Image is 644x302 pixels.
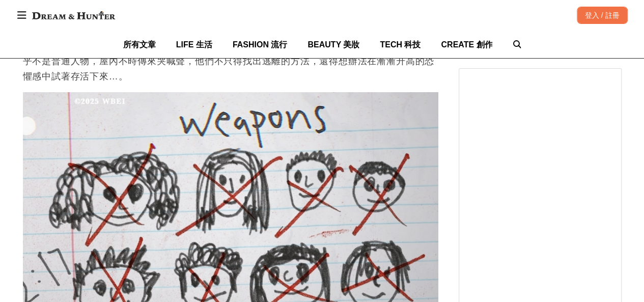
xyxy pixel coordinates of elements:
[23,38,438,84] p: 四名竊賊打算結夥搶劫一名政府官員的情婦——[PERSON_NAME]的家，但[PERSON_NAME]似乎不是普通人物，屋內不時傳來哭喊聲，他們不只得找出逃離的方法，還得想辦法在漸漸升高的恐懼感...
[233,40,288,49] span: FASHION 流行
[233,31,288,58] a: FASHION 流行
[176,31,212,58] a: LIFE 生活
[577,7,628,24] div: 登入 / 註冊
[441,31,492,58] a: CREATE 創作
[307,40,359,49] span: BEAUTY 美妝
[123,40,156,49] span: 所有文章
[380,31,421,58] a: TECH 科技
[380,40,421,49] span: TECH 科技
[307,31,359,58] a: BEAUTY 美妝
[27,6,120,24] img: Dream & Hunter
[176,40,212,49] span: LIFE 生活
[441,40,492,49] span: CREATE 創作
[123,31,156,58] a: 所有文章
